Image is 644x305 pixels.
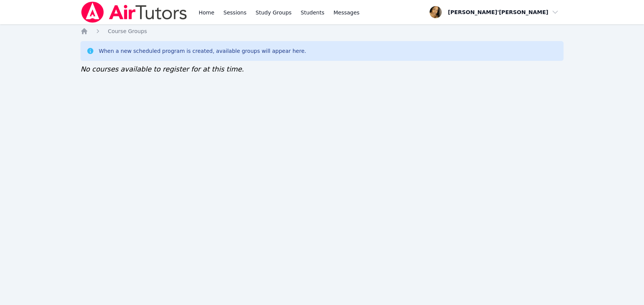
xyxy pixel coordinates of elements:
[334,9,360,16] span: Messages
[80,65,244,73] span: No courses available to register for at this time.
[108,28,147,34] span: Course Groups
[99,47,306,55] div: When a new scheduled program is created, available groups will appear here.
[80,27,564,35] nav: Breadcrumb
[80,2,188,23] img: Air Tutors
[108,27,147,35] a: Course Groups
